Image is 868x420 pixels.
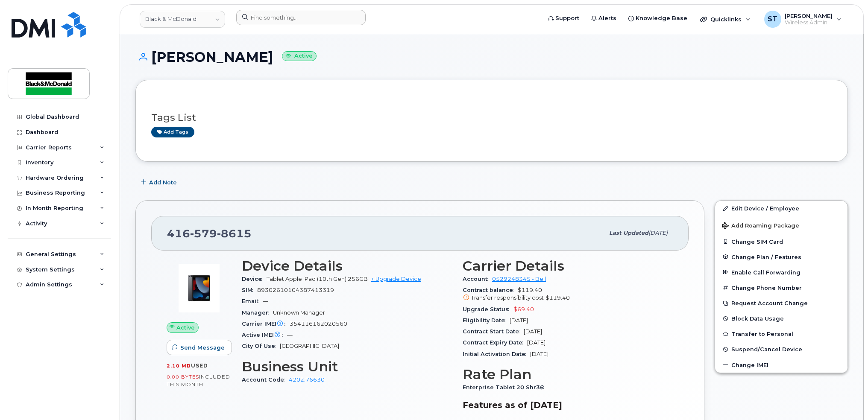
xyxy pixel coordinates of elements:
[151,127,194,137] a: Add tags
[513,306,534,312] span: $69.40
[242,298,263,304] span: Email
[722,222,799,230] span: Add Roaming Package
[715,326,847,341] button: Transfer to Personal
[167,340,232,355] button: Send Message
[715,201,847,216] a: Edit Device / Employee
[545,295,570,301] span: $119.40
[257,287,334,293] span: 89302610104387413319
[135,50,848,64] h1: [PERSON_NAME]
[530,351,548,357] span: [DATE]
[242,321,290,327] span: Carrier IMEI
[242,343,280,349] span: City Of Use
[287,332,293,338] span: —
[492,276,546,282] a: 0529248345 - Bell
[731,269,801,275] span: Enable Call Forwarding
[180,344,225,352] span: Send Message
[151,112,832,123] h3: Tags List
[510,317,528,324] span: [DATE]
[263,298,268,304] span: —
[273,309,325,316] span: Unknown Manager
[715,280,847,295] button: Change Phone Number
[463,400,673,410] h3: Features as of [DATE]
[731,346,802,353] span: Suspend/Cancel Device
[463,351,530,357] span: Initial Activation Date
[242,332,287,338] span: Active IMEI
[242,359,452,374] h3: Business Unit
[715,234,847,249] button: Change SIM Card
[609,230,648,236] span: Last updated
[471,295,544,301] span: Transfer responsibility cost
[463,317,510,324] span: Eligibility Date
[731,254,801,260] span: Change Plan / Features
[282,51,317,61] small: Active
[190,227,217,240] span: 579
[715,295,847,311] button: Request Account Change
[242,258,452,274] h3: Device Details
[280,343,339,349] span: [GEOGRAPHIC_DATA]
[242,376,289,383] span: Account Code
[463,306,513,312] span: Upgrade Status
[463,258,673,274] h3: Carrier Details
[524,328,542,335] span: [DATE]
[715,249,847,265] button: Change Plan / Features
[463,287,518,293] span: Contract balance
[242,287,257,293] span: SIM
[371,276,421,282] a: + Upgrade Device
[715,265,847,280] button: Enable Call Forwarding
[191,362,208,369] span: used
[463,367,673,382] h3: Rate Plan
[463,276,492,282] span: Account
[290,321,347,327] span: 354116162020560
[242,309,273,316] span: Manager
[149,178,177,187] span: Add Note
[463,328,524,335] span: Contract Start Date
[715,357,847,373] button: Change IMEI
[715,216,847,234] button: Add Roaming Package
[648,230,668,236] span: [DATE]
[167,363,191,369] span: 2.10 MB
[527,339,545,346] span: [DATE]
[242,276,267,282] span: Device
[463,339,527,346] span: Contract Expiry Date
[167,227,252,240] span: 416
[167,374,199,380] span: 0.00 Bytes
[289,376,325,383] a: 4202.76630
[463,384,548,391] span: Enterprise Tablet 20 Shr36
[176,324,195,332] span: Active
[715,311,847,326] button: Block Data Usage
[173,262,225,314] img: image20231002-3703462-18bu571.jpeg
[267,276,368,282] span: Tablet Apple iPad (10th Gen) 256GB
[217,227,252,240] span: 8615
[167,373,230,388] span: included this month
[135,175,184,190] button: Add Note
[463,287,673,302] span: $119.40
[715,341,847,357] button: Suspend/Cancel Device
